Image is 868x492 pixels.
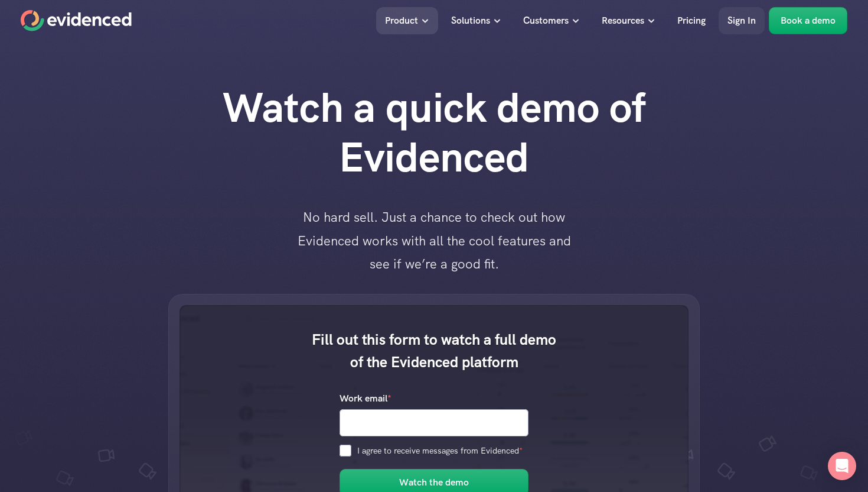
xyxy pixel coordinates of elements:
p: Book a demo [781,13,836,28]
input: Work email* [340,409,528,436]
a: Sign In [719,7,765,34]
h6: Watch the demo [399,475,469,490]
a: Pricing [668,7,714,34]
p: Product [385,13,418,28]
p: I agree to receive messages from Evidenced [357,444,528,457]
p: No hard sell. Just a chance to check out how Evidenced works with all the cool features and see i... [286,206,582,276]
p: Sign In [727,13,756,28]
input: I agree to receive messages from Evidenced* [340,445,351,457]
a: Book a demo [769,7,847,34]
h1: Watch a quick demo of Evidenced [198,83,670,182]
div: Open Intercom Messenger [828,452,856,480]
p: Solutions [451,13,490,28]
p: Customers [523,13,569,28]
p: Resources [602,13,644,28]
h4: Fill out this form to watch a full demo of the Evidenced platform [310,329,558,373]
a: Home [21,10,132,31]
p: Work email [340,391,391,406]
p: Pricing [677,13,706,28]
